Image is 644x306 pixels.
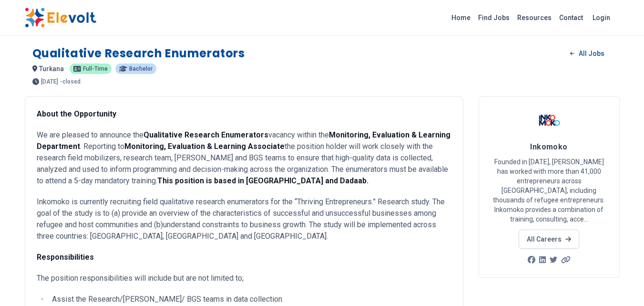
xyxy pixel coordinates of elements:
[37,273,451,284] p: The position responsibilities will include but are not limited to;
[474,10,513,25] a: Find Jobs
[49,294,451,305] li: Assist the Research/[PERSON_NAME]/ BGS teams in data collection.
[537,108,561,132] img: Inkomoko
[37,253,94,262] strong: Responsibilities
[83,66,108,72] span: full-time
[32,46,245,61] h1: Qualitative Research Enumerators
[530,142,568,151] span: Inkomoko
[519,230,579,249] a: All Careers
[124,142,285,151] strong: Monitoring, Evaluation & Learning Associate
[37,109,116,118] strong: About the Opportunity
[143,130,268,139] strong: Qualitative Research Enumerators
[129,66,153,72] span: bachelor
[555,10,587,25] a: Contact
[491,157,608,224] p: Founded in [DATE], [PERSON_NAME] has worked with more than 41,000 entrepreneurs across [GEOGRAPHI...
[587,8,616,27] a: Login
[448,10,474,25] a: Home
[37,196,451,242] p: Inkomoko is currently recruiting field qualitative research enumerators for the “Thriving Entrepr...
[157,176,368,185] strong: This position is based in [GEOGRAPHIC_DATA] and Dadaab.
[39,65,64,73] span: turkana
[60,79,81,84] p: - closed
[513,10,555,25] a: Resources
[562,46,612,61] a: All Jobs
[25,8,96,28] img: Elevolt
[41,79,58,84] span: [DATE]
[37,129,451,187] p: We are pleased to announce the vacancy within the . Reporting to the position holder will work cl...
